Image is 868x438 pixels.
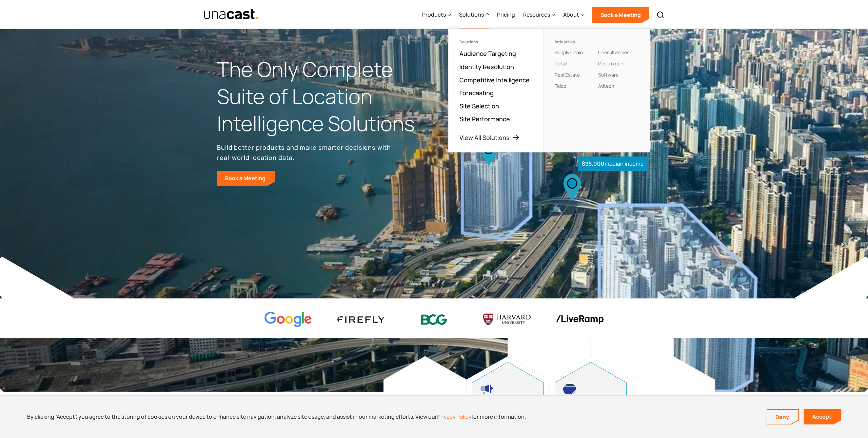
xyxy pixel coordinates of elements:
div: Industries [555,40,595,44]
nav: Solutions [448,28,650,152]
a: Consultancies [598,49,629,56]
a: Book a Meeting [217,171,275,186]
a: Adtech [598,83,614,89]
div: median income [578,157,648,171]
a: Accept [804,409,841,424]
a: Government [598,60,625,67]
div: About [563,11,579,19]
img: developing products icon [563,384,576,395]
a: Telco [555,83,566,89]
img: Unacast text logo [203,8,259,20]
div: Solutions [459,11,484,19]
div: About [563,1,584,29]
div: Resources [523,11,550,19]
div: Products [422,1,451,29]
strong: $95,000 [582,160,605,167]
a: Privacy Policy [437,413,471,420]
div: Resources [523,1,555,29]
img: Search icon [656,11,665,19]
a: home [203,8,259,20]
img: BCG logo [410,310,458,329]
div: By clicking “Accept”, you agree to the storing of cookies on your device to enhance site navigati... [27,413,526,420]
div: Solutions [459,40,533,44]
a: Identity Resolution [459,63,514,71]
a: Audience Targeting [459,49,516,58]
img: advertising and marketing icon [480,384,493,395]
div: Products [422,11,446,19]
a: Supply Chain [555,49,583,56]
img: Google logo Color [264,312,312,328]
a: View All Solutions [459,133,520,142]
a: Competitive Intelligence [459,76,530,84]
a: Software [598,71,618,78]
a: Site Selection [459,102,499,110]
a: Retail [555,60,567,67]
a: Forecasting [459,89,494,97]
a: Real Estate [555,71,580,78]
a: Site Performance [459,115,510,123]
img: Harvard U logo [483,311,531,328]
img: Firefly Advertising logo [337,316,385,323]
div: Solutions [459,1,489,29]
a: Pricing [497,1,515,29]
a: Deny [767,410,798,424]
p: Build better products and make smarter decisions with real-world location data. [217,142,393,163]
a: Book a Meeting [592,7,649,23]
h1: The Only Complete Suite of Location Intelligence Solutions [217,56,434,137]
img: liveramp logo [556,315,604,324]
